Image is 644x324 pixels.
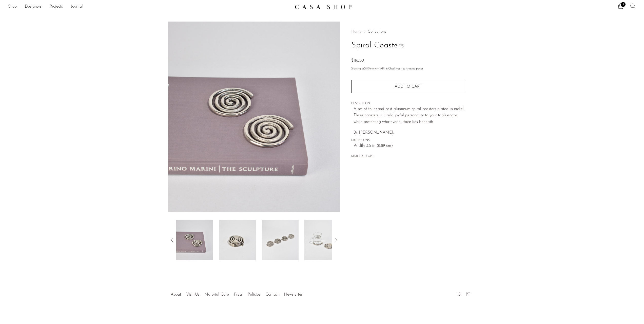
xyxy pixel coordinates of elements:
[368,30,386,34] a: Collections
[168,22,341,212] img: Spiral Coasters
[8,3,291,11] nav: Desktop navigation
[186,293,199,297] a: Visit Us
[354,143,465,149] span: Width: 3.5 in (8.89 cm)
[262,220,299,260] img: Spiral Coasters
[234,293,243,297] a: Press
[395,85,422,89] span: Add to cart
[354,131,394,135] span: By [PERSON_NAME].
[50,4,63,10] a: Projects
[364,67,369,70] span: $40
[351,80,465,93] button: Add to cart
[354,107,464,124] span: A set of four sand-cast aluminum spiral coasters plated in nickel. These coasters will add joyful...
[351,67,465,71] p: Starting at /mo with Affirm.
[71,4,83,10] a: Journal
[466,293,470,297] a: PT
[171,293,181,297] a: About
[621,2,626,7] span: 9
[219,220,256,260] img: Spiral Coasters
[8,4,17,10] a: Shop
[351,101,465,106] span: DESCRIPTION
[457,293,461,297] a: IG
[351,155,374,159] button: MATERIAL CARE
[351,30,465,34] nav: Breadcrumbs
[351,39,465,52] h1: Spiral Coasters
[388,67,423,70] a: Check your purchasing power - Learn more about Affirm Financing (opens in modal)
[204,293,229,297] a: Material Care
[176,220,213,260] img: Spiral Coasters
[248,293,260,297] a: Policies
[265,293,279,297] a: Contact
[351,59,364,63] span: $116.00
[8,3,291,11] ul: NEW HEADER MENU
[305,220,341,260] img: Spiral Coasters
[454,289,473,298] ul: Social Medias
[351,138,465,143] span: DIMENSIONS
[351,30,362,34] span: Home
[25,4,42,10] a: Designers
[168,289,305,298] ul: Quick links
